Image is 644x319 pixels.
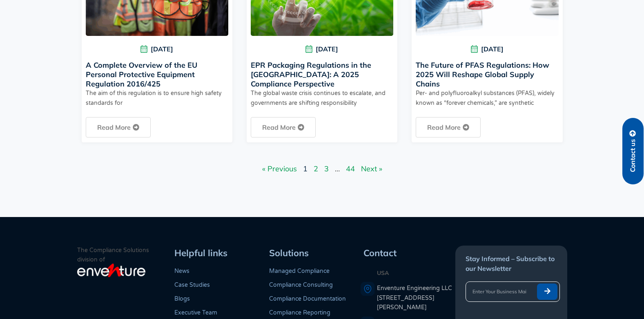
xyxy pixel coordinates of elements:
a: Read more about The Future of PFAS Regulations: How 2025 Will Reshape Global Supply Chains [416,117,481,137]
span: Stay Informed – Subscribe to our Newsletter [466,255,555,272]
a: Next » [361,164,382,173]
span: [DATE] [251,44,393,54]
img: enventure-light-logo_s [77,263,145,278]
span: … [335,164,340,173]
a: Read more about A Complete Overview of the EU Personal Protective Equipment Regulation 2016/425 [86,117,151,137]
span: Helpful links [174,247,227,259]
a: Compliance Consulting [269,281,333,288]
a: Read more about EPR Packaging Regulations in the US: A 2025 Compliance Perspective [251,117,316,137]
span: [DATE] [416,44,558,54]
img: A pin icon representing a location [361,282,375,296]
p: The aim of this regulation is to ensure high safety standards for [86,89,228,108]
a: News [174,268,189,275]
a: 44 [346,164,355,173]
a: Case Studies [174,281,210,288]
span: [DATE] [86,44,228,54]
a: 3 [324,164,329,173]
a: Blogs [174,295,190,302]
a: Enventure Engineering LLC[STREET_ADDRESS][PERSON_NAME] [377,284,454,312]
a: Executive Team [174,309,217,316]
a: Contact us [622,118,644,184]
span: « Previous [262,164,297,173]
nav: Pagination [81,163,563,174]
span: 1 [303,164,308,173]
a: 2 [314,164,318,173]
p: Per- and polyfluoroalkyl substances (PFAS), widely known as “forever chemicals,” are synthetic [416,89,558,108]
p: The Compliance Solutions division of [77,246,172,264]
a: Compliance Documentation [269,295,346,302]
a: Compliance Reporting [269,309,330,316]
strong: USA [377,269,389,277]
span: Contact [363,247,397,259]
span: Contact us [629,139,637,172]
a: A Complete Overview of the EU Personal Protective Equipment Regulation 2016/425 [86,60,197,89]
input: Enter Your Business Mail ID [466,284,534,300]
span: Solutions [269,247,309,259]
a: Managed Compliance [269,268,330,275]
a: The Future of PFAS Regulations: How 2025 Will Reshape Global Supply Chains [416,60,549,89]
a: EPR Packaging Regulations in the [GEOGRAPHIC_DATA]: A 2025 Compliance Perspective [251,60,371,89]
p: The global waste crisis continues to escalate, and governments are shifting responsibility [251,89,393,108]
